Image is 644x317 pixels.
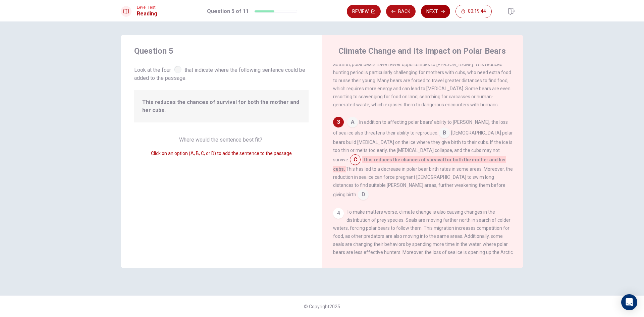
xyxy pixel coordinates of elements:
[347,5,381,18] button: Review
[304,304,340,309] span: © Copyright 2025
[439,127,450,138] span: B
[207,7,249,15] h1: Question 5 of 11
[333,166,513,197] span: This has led to a decrease in polar bear birth rates in some areas. Moreover, the reduction in se...
[134,64,309,82] span: Look at the four that indicate where the following sentence could be added to the passage:
[347,117,358,127] span: A
[134,46,309,56] h4: Question 5
[350,154,361,165] span: C
[333,117,344,127] div: 3
[333,119,508,136] span: In addition to affecting polar bears' ability to [PERSON_NAME], the loss of sea ice also threaten...
[333,209,513,287] span: To make matters worse, climate change is also causing changes in the distribution of prey species...
[358,189,369,200] span: D
[137,5,157,10] span: Level Test
[137,10,157,18] h1: Reading
[468,9,486,14] span: 00:19:44
[142,98,301,114] span: This reduces the chances of survival for both the mother and her cubs.
[421,5,450,18] button: Next
[151,151,292,156] span: Click on an option (A, B, C, or D) to add the sentence to the passage
[333,208,344,219] div: 4
[338,46,506,56] h4: Climate Change and Its Impact on Polar Bears
[621,294,637,310] div: Open Intercom Messenger
[179,137,264,143] span: Where would the sentence best fit?
[386,5,416,18] button: Back
[455,5,492,18] button: 00:19:44
[333,156,506,172] span: This reduces the chances of survival for both the mother and her cubs.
